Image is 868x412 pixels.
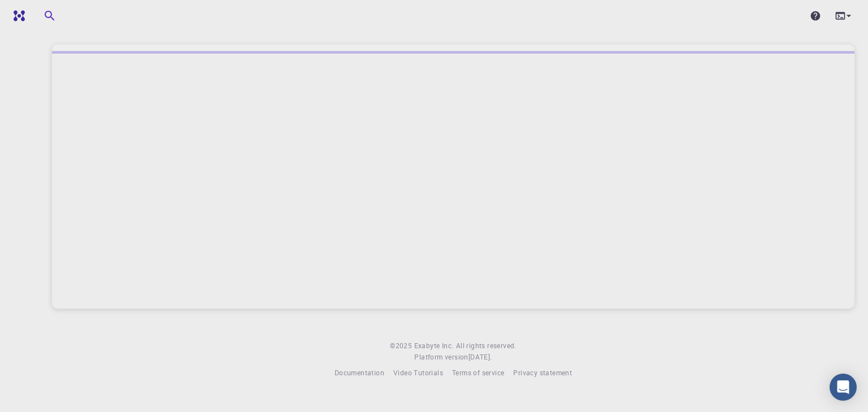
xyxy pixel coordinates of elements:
a: Video Tutorials [393,367,443,379]
span: Exabyte Inc. [414,341,454,350]
img: logo [9,10,25,21]
a: Terms of service [452,367,504,379]
span: Documentation [335,368,384,377]
a: Privacy statement [513,367,572,379]
span: [DATE] . [468,352,492,361]
a: [DATE]. [468,352,492,363]
span: Platform version [414,352,468,363]
span: Video Tutorials [393,368,443,377]
span: © 2025 [390,340,414,352]
a: Exabyte Inc. [414,340,454,352]
span: All rights reserved. [456,340,517,352]
span: Privacy statement [513,368,572,377]
div: Open Intercom Messenger [830,374,857,401]
a: Documentation [335,367,384,379]
span: Terms of service [452,368,504,377]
